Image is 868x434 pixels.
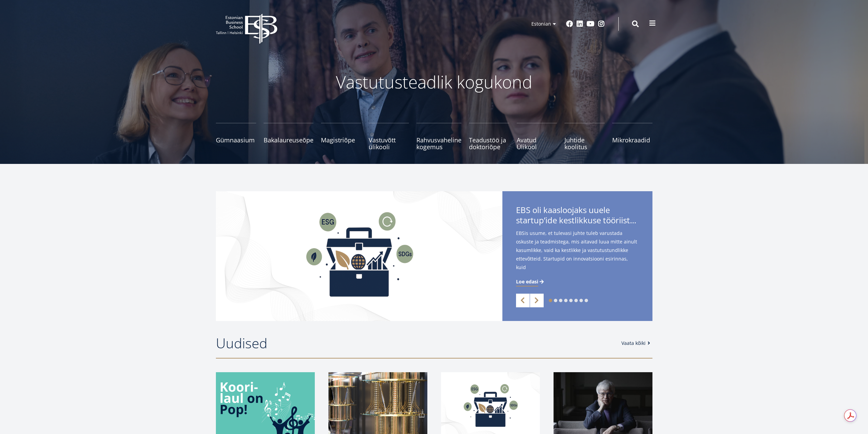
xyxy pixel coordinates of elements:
[566,20,573,27] a: Facebook
[598,20,605,27] a: Instagram
[369,137,409,150] span: Vastuvõtt ülikooli
[516,229,639,282] span: EBSis usume, et tulevasi juhte tuleb varustada oskuste ja teadmistega, mis aitavad luua mitte ain...
[564,123,605,150] a: Juhtide koolitus
[587,20,594,27] a: Youtube
[516,294,530,307] a: Previous
[612,137,652,143] span: Mikrokraadid
[612,123,652,150] a: Mikrokraadid
[574,299,578,302] a: 6
[253,72,615,92] p: Vastutusteadlik kogukond
[416,137,461,150] span: Rahvusvaheline kogemus
[530,294,544,307] a: Next
[564,137,605,150] span: Juhtide koolitus
[321,123,361,150] a: Magistriõpe
[517,137,557,150] span: Avatud Ülikool
[576,20,583,27] a: Linkedin
[564,299,568,302] a: 4
[516,278,545,285] a: Loe edasi
[579,299,583,302] a: 7
[264,123,313,150] a: Bakalaureuseõpe
[216,191,502,321] img: Startup toolkit image
[469,123,509,150] a: Teadustöö ja doktoriõpe
[569,299,573,302] a: 5
[216,123,256,150] a: Gümnaasium
[321,137,361,143] span: Magistriõpe
[216,137,256,143] span: Gümnaasium
[549,299,552,302] a: 1
[516,205,639,227] span: EBS oli kaasloojaks uuele
[469,137,509,150] span: Teadustöö ja doktoriõpe
[621,340,652,347] a: Vaata kõiki
[416,123,461,150] a: Rahvusvaheline kogemus
[585,299,588,302] a: 8
[216,335,615,352] h2: Uudised
[369,123,409,150] a: Vastuvõtt ülikooli
[264,137,313,143] span: Bakalaureuseõpe
[516,215,639,225] span: startup’ide kestlikkuse tööriistakastile
[517,123,557,150] a: Avatud Ülikool
[516,278,538,285] span: Loe edasi
[559,299,562,302] a: 3
[554,299,557,302] a: 2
